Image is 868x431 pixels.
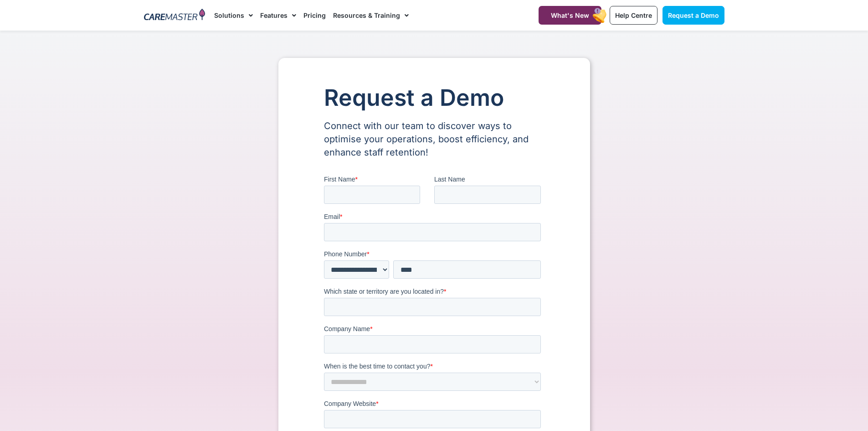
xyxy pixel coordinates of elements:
a: What's New [539,6,601,25]
span: Help Centre [615,11,652,19]
span: I’m a new NDIS provider or I’m about to set up my NDIS business [10,352,195,359]
p: Connect with our team to discover ways to optimise your operations, boost efficiency, and enhance... [324,119,544,159]
span: Request a Demo [668,11,719,19]
input: I have an existing NDIS business and my current software isn’t providing everything I need [2,375,8,381]
input: I’m a new NDIS provider or I’m about to set up my NDIS business [2,352,8,358]
span: I have an existing NDIS business and my current software isn’t providing everything I need [2,375,215,391]
img: CareMaster Logo [144,9,205,22]
span: I have an existing NDIS business and need software to operate better [10,363,207,371]
span: What's New [551,11,589,19]
a: Help Centre [610,6,657,25]
h1: Request a Demo [324,85,544,110]
input: I have an existing NDIS business and need software to operate better [2,363,8,369]
span: Last Name [110,1,141,8]
a: Request a Demo [663,6,724,25]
